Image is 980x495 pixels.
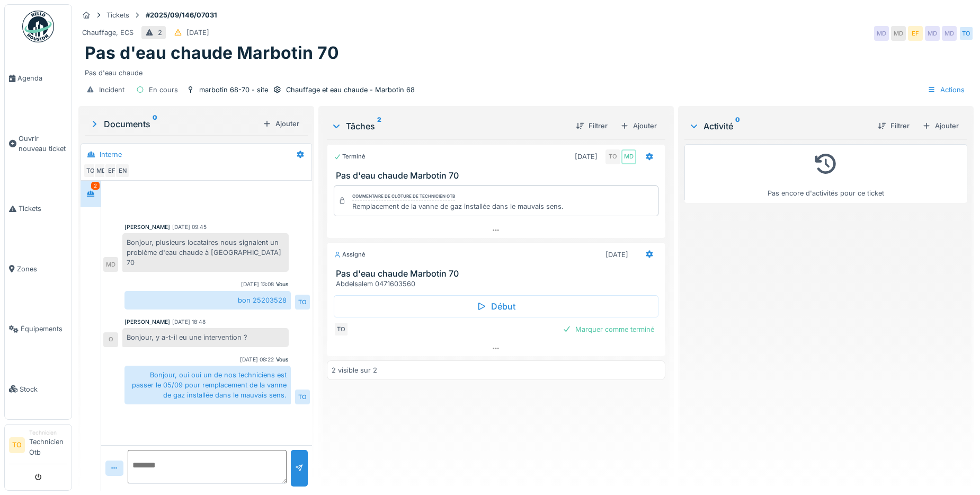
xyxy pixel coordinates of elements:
a: Agenda [5,48,72,108]
div: [DATE] [575,152,598,162]
div: Technicien [29,429,67,437]
div: EF [908,26,923,41]
div: 2 visible sur 2 [332,365,377,375]
div: MD [874,26,889,41]
div: Vous [276,356,289,364]
div: TO [334,322,349,337]
h1: Pas d'eau chaude Marbotin 70 [85,43,339,63]
div: [PERSON_NAME] [124,318,170,326]
div: marbotin 68-70 - site [199,85,268,95]
div: Filtrer [572,119,612,133]
div: bon 25203528 [124,291,291,310]
div: TO [83,163,98,178]
div: [DATE] [186,28,209,38]
div: 2 [91,182,100,190]
div: Marquer comme terminé [558,322,658,337]
div: Incident [99,85,124,95]
div: [DATE] 09:45 [172,223,207,231]
div: MD [103,257,118,272]
div: Terminé [334,152,366,161]
span: Zones [17,264,67,274]
div: 2 [158,28,162,38]
span: Ouvrir nouveau ticket [19,134,67,154]
div: Vous [276,280,289,288]
a: Stock [5,359,72,419]
div: Tâches [331,120,567,132]
div: Début [334,295,658,317]
div: Filtrer [874,119,914,133]
li: Technicien Otb [29,429,67,462]
div: Interne [100,149,122,160]
div: EF [104,163,119,178]
div: MD [925,26,940,41]
div: TO [605,149,620,164]
sup: 0 [153,118,157,130]
div: TO [295,295,310,310]
div: [DATE] 13:08 [241,280,274,288]
span: Agenda [17,73,67,83]
a: TO TechnicienTechnicien Otb [9,429,67,464]
div: Ajouter [616,119,661,133]
div: Pas encore d'activités pour ce ticket [691,149,960,198]
div: Actions [923,82,969,98]
li: TO [9,437,25,453]
div: Remplacement de la vanne de gaz installée dans le mauvais sens. [352,201,564,211]
img: Badge_color-CXgf-gQk.svg [22,11,54,42]
div: [DATE] 08:22 [240,356,274,364]
div: MD [891,26,906,41]
span: Équipements [21,324,67,334]
div: Bonjour, y a-t-il eu une intervention ? [122,328,289,347]
div: En cours [149,85,178,95]
div: Ajouter [259,117,304,131]
strong: #2025/09/146/07031 [141,10,221,20]
div: Tickets [106,10,129,20]
div: TO [959,26,974,41]
span: Stock [20,384,67,394]
div: Ajouter [918,119,963,133]
div: Abdelsalem 0471603560 [336,279,661,289]
div: MD [942,26,957,41]
div: Chauffage, ECS [82,28,133,38]
div: MD [94,163,109,178]
h3: Pas d'eau chaude Marbotin 70 [336,171,661,181]
div: [DATE] 18:48 [172,318,206,326]
div: Chauffage et eau chaude - Marbotin 68 [286,85,415,95]
div: EN [115,163,130,178]
div: Activité [689,120,869,132]
a: Ouvrir nouveau ticket [5,108,72,179]
div: Bonjour, plusieurs locataires nous signalent un problème d'eau chaude à [GEOGRAPHIC_DATA] 70 [122,233,289,272]
a: Équipements [5,299,72,359]
div: Bonjour, oui oui un de nos techniciens est passer le 05/09 pour remplacement de la vanne de gaz i... [124,366,291,405]
div: [DATE] [605,250,628,260]
div: [PERSON_NAME] [124,223,170,231]
div: MD [621,149,636,164]
div: O [103,332,118,347]
div: TO [295,390,310,404]
div: Assigné [334,250,366,259]
span: Tickets [19,204,67,214]
a: Zones [5,239,72,299]
h3: Pas d'eau chaude Marbotin 70 [336,269,661,279]
sup: 2 [377,120,381,132]
div: Documents [89,118,259,130]
div: Commentaire de clôture de Technicien Otb [352,193,455,200]
sup: 0 [735,120,740,132]
div: Pas d'eau chaude [85,64,967,78]
a: Tickets [5,179,72,238]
